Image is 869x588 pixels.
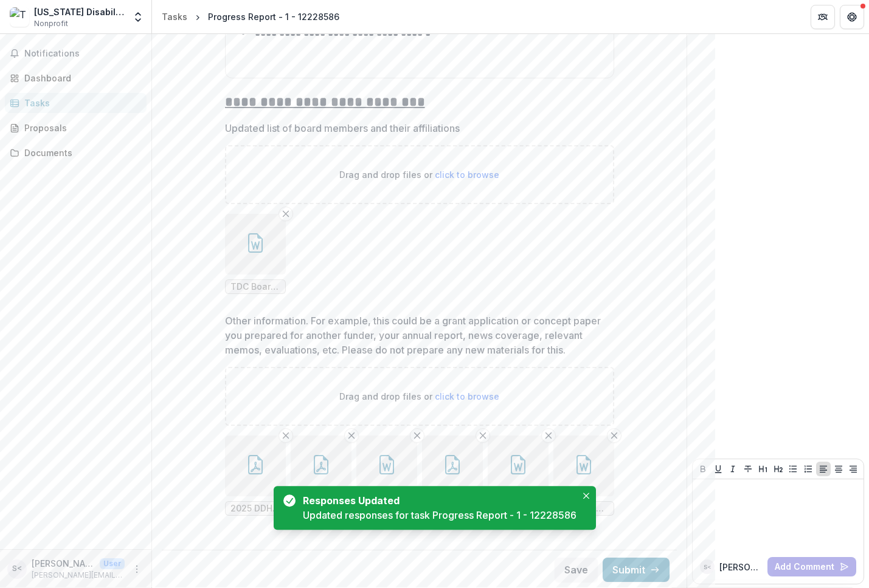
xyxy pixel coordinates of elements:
[801,462,815,476] button: Ordered List
[34,5,125,18] div: [US_STATE] Disability Coalition
[553,436,614,516] div: Remove FileEducation Advocacy_Earned Media Report.docx
[840,5,864,29] button: Get Help
[339,168,499,181] p: Drag and drop files or
[435,391,499,402] span: click to browse
[130,5,147,29] button: Open entity switcher
[767,557,856,576] button: Add Comment
[725,462,740,476] button: Italicize
[162,10,187,23] div: Tasks
[488,436,549,516] div: Remove FileSpecial Education Behavior Supports White Paper.docx
[816,462,831,476] button: Align Left
[5,143,147,163] a: Documents
[24,146,137,159] div: Documents
[771,462,786,476] button: Heading 2
[831,462,846,476] button: Align Center
[5,118,147,138] a: Proposals
[225,214,286,294] div: Remove FileTDC Board 2025-26_Public Directory.docx
[24,121,137,134] div: Proposals
[225,121,460,135] p: Updated list of board members and their affiliations
[410,428,424,443] button: Remove File
[230,504,280,514] span: 2025 DDH Impact Report.pdf
[476,428,490,443] button: Remove File
[719,561,763,573] p: [PERSON_NAME]
[100,558,125,569] p: User
[157,8,344,26] nav: breadcrumb
[741,462,755,476] button: Strike
[34,18,68,29] span: Nonprofit
[5,93,147,113] a: Tasks
[356,436,417,516] div: Remove File2025 Legislative Wrap Up.docx
[5,44,147,63] button: Notifications
[12,565,22,573] div: Sarah Sampson <sarah_s@tndisability.org>
[5,68,147,88] a: Dashboard
[303,493,572,508] div: Responses Updated
[32,557,95,570] p: [PERSON_NAME] <[PERSON_NAME][EMAIL_ADDRESS][DOMAIN_NAME]>
[339,390,499,403] p: Drag and drop files or
[32,570,125,581] p: [PERSON_NAME][EMAIL_ADDRESS][DOMAIN_NAME]
[24,49,142,59] span: Notifications
[846,462,860,476] button: Align Right
[157,8,192,26] a: Tasks
[422,436,483,516] div: Remove FileTN Comptroller Informal Removal Report.pdf
[696,462,710,476] button: Bold
[303,508,576,522] div: Updated responses for task Progress Report - 1 - 12228586
[24,97,137,109] div: Tasks
[279,428,293,443] button: Remove File
[435,169,499,180] span: click to browse
[344,428,359,443] button: Remove File
[786,462,800,476] button: Bullet List
[607,428,621,443] button: Remove File
[291,436,351,516] div: Remove File2024 [US_STATE] Disability Scorecard.pdf
[208,10,339,23] div: Progress Report - 1 - 12228586
[541,428,556,443] button: Remove File
[603,558,670,582] button: Submit
[711,462,725,476] button: Underline
[24,72,137,84] div: Dashboard
[704,564,711,570] div: Sarah Sampson <sarah_s@tndisability.org>
[225,313,607,357] p: Other information. For example, this could be a grant application or concept paper you prepared f...
[225,436,286,516] div: Remove File2025 DDH Impact Report.pdf
[130,562,144,576] button: More
[230,282,280,292] span: TDC Board 2025-26_Public Directory.docx
[756,462,770,476] button: Heading 1
[10,7,29,27] img: Tennessee Disability Coalition
[579,488,594,503] button: Close
[279,207,293,221] button: Remove File
[811,5,835,29] button: Partners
